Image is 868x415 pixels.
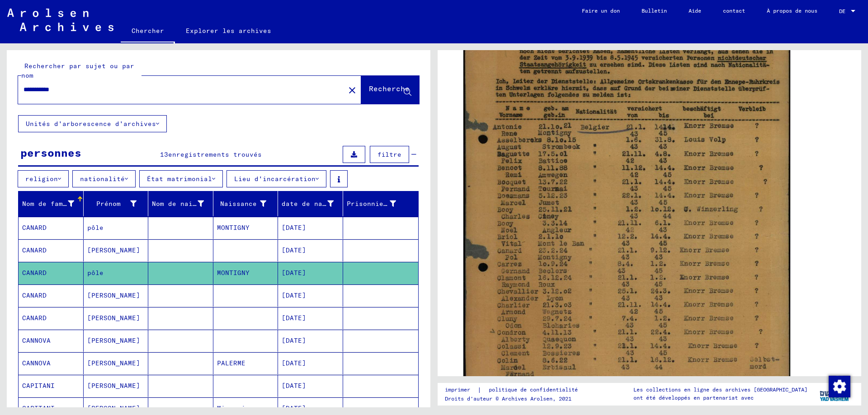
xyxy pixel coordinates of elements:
[87,404,140,412] font: [PERSON_NAME]
[22,291,47,299] font: CANARD
[278,191,343,216] mat-header-cell: date de naissance
[377,150,401,159] font: filtre
[370,146,409,163] button: filtre
[282,359,306,367] font: [DATE]
[633,386,807,393] font: Les collections en ligne des archives [GEOGRAPHIC_DATA]
[282,336,306,345] font: [DATE]
[217,359,245,367] font: PALERME
[828,375,850,397] div: Modifier le consentement
[19,191,84,216] mat-header-cell: Nom de famille
[282,404,306,412] font: [DATE]
[87,269,104,277] font: pôle
[217,269,250,277] font: MONTIGNY
[282,291,306,299] font: [DATE]
[347,200,396,208] font: Prisonnier #
[723,7,745,14] font: contact
[22,246,47,254] font: CANARD
[80,175,125,183] font: nationalité
[582,7,620,14] font: Faire un don
[445,395,571,402] font: Droits d'auteur © Archives Arolsen, 2021
[22,404,55,412] font: CAPITANI
[282,314,306,322] font: [DATE]
[642,7,667,14] font: Bulletin
[147,175,212,183] font: État matrimonial
[22,269,47,277] font: CANARD
[22,314,47,322] font: CANARD
[18,115,167,132] button: Unités d'arborescence d'archives
[282,200,351,208] font: date de naissance
[445,386,470,393] font: imprimer
[20,146,81,159] font: personnes
[213,191,278,216] mat-header-cell: Naissance
[175,20,282,42] a: Explorer les archives
[87,314,140,322] font: [PERSON_NAME]
[220,200,257,208] font: Naissance
[22,336,51,345] font: CANNOVA
[481,385,589,395] a: politique de confidentialité
[282,269,306,277] font: [DATE]
[689,7,701,14] font: Aide
[818,382,852,405] img: yv_logo.png
[282,196,345,211] div: date de naissance
[282,382,306,390] font: [DATE]
[132,27,164,35] font: Chercher
[87,224,104,232] font: pôle
[21,62,134,79] font: Rechercher par sujet ou par nom
[96,200,121,208] font: Prénom
[361,76,419,104] button: Recherche
[829,376,850,397] img: Modifier le consentement
[26,120,156,128] font: Unités d'arborescence d'archives
[87,336,140,345] font: [PERSON_NAME]
[87,196,148,211] div: Prénom
[477,386,481,394] font: |
[186,27,271,35] font: Explorer les archives
[87,359,140,367] font: [PERSON_NAME]
[22,224,47,232] font: CANARD
[25,175,58,183] font: religion
[347,85,358,96] mat-icon: close
[369,84,410,93] font: Recherche
[489,386,578,393] font: politique de confidentialité
[22,359,51,367] font: CANNOVA
[343,81,361,99] button: Clair
[168,150,262,159] font: enregistrements trouvés
[217,224,250,232] font: MONTIGNY
[282,246,306,254] font: [DATE]
[226,170,326,187] button: Lieu d'incarcération
[343,191,419,216] mat-header-cell: Prisonnier #
[234,175,316,183] font: Lieu d'incarcération
[22,382,55,390] font: CAPITANI
[767,7,817,14] font: À propos de nous
[152,200,217,208] font: Nom de naissance
[445,385,477,395] a: imprimer
[139,170,223,187] button: État matrimonial
[839,8,845,14] font: DE
[22,196,85,211] div: Nom de famille
[633,394,754,401] font: ont été développés en partenariat avec
[282,224,306,232] font: [DATE]
[121,20,175,43] a: Chercher
[87,291,140,299] font: [PERSON_NAME]
[7,9,113,31] img: Arolsen_neg.svg
[160,150,168,159] font: 13
[217,404,250,412] font: Minoprio
[18,170,69,187] button: religion
[217,196,278,211] div: Naissance
[152,196,215,211] div: Nom de naissance
[87,382,140,390] font: [PERSON_NAME]
[87,246,140,254] font: [PERSON_NAME]
[347,196,408,211] div: Prisonnier #
[72,170,136,187] button: nationalité
[22,200,79,208] font: Nom de famille
[84,191,149,216] mat-header-cell: Prénom
[148,191,213,216] mat-header-cell: Nom de naissance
